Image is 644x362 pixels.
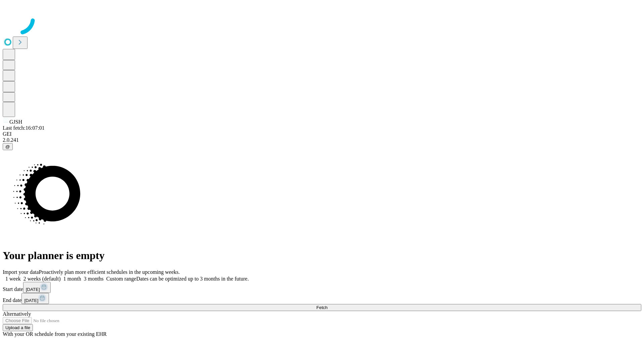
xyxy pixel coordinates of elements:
[21,293,49,304] button: [DATE]
[3,143,13,150] button: @
[3,131,641,137] div: GEI
[3,269,39,275] span: Import your data
[316,305,327,310] span: Fetch
[3,125,45,131] span: Last fetch: 16:07:01
[39,269,180,275] span: Proactively plan more efficient schedules in the upcoming weeks.
[136,276,249,282] span: Dates can be optimized up to 3 months in the future.
[23,282,51,293] button: [DATE]
[3,304,641,311] button: Fetch
[5,276,21,282] span: 1 week
[5,144,10,149] span: @
[24,298,38,303] span: [DATE]
[106,276,136,282] span: Custom range
[3,282,641,293] div: Start date
[3,331,107,337] span: With your OR schedule from your existing EHR
[3,311,31,317] span: Alternatively
[9,119,22,125] span: GJSH
[3,249,641,262] h1: Your planner is empty
[23,276,61,282] span: 2 weeks (default)
[84,276,104,282] span: 3 months
[3,324,33,331] button: Upload a file
[26,287,40,292] span: [DATE]
[3,293,641,304] div: End date
[63,276,81,282] span: 1 month
[3,137,641,143] div: 2.0.241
